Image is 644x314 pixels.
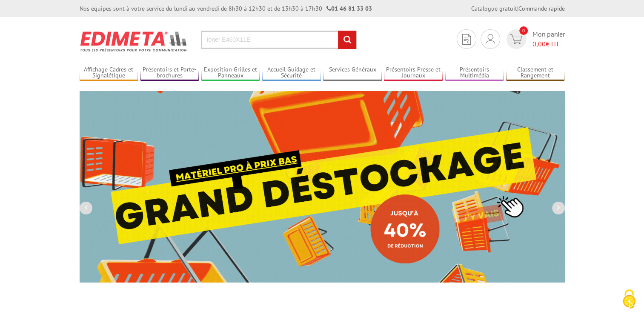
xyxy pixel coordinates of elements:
input: rechercher [338,31,356,49]
a: Présentoirs Presse et Journaux [384,66,443,80]
span: € HT [532,39,565,49]
div: Nos équipes sont à votre service du lundi au vendredi de 8h30 à 12h30 et de 13h30 à 17h30 [80,4,372,13]
strong: 01 46 81 33 03 [326,5,372,12]
button: Cookies (fenêtre modale) [614,285,644,314]
a: Exposition Grilles et Panneaux [201,66,260,80]
img: Présentoir, panneau, stand - Edimeta - PLV, affichage, mobilier bureau, entreprise [80,26,188,57]
input: Rechercher un produit ou une référence... [201,31,357,49]
a: Affichage Cadres et Signalétique [80,66,138,80]
a: devis rapide 0 Mon panier 0,00€ HT [504,29,565,49]
div: | [471,4,565,13]
a: Accueil Guidage et Sécurité [262,66,321,80]
span: Mon panier [532,29,565,49]
a: Présentoirs et Porte-brochures [140,66,199,80]
a: Classement et Rangement [506,66,565,80]
a: Catalogue gratuit [471,5,517,12]
img: devis rapide [462,34,471,45]
img: devis rapide [510,34,522,44]
img: Cookies (fenêtre modale) [618,288,640,310]
a: Services Généraux [323,66,382,80]
span: 0,00 [532,40,546,48]
a: Commande rapide [518,5,565,12]
span: 0 [519,26,528,35]
img: devis rapide [486,34,495,44]
a: Présentoirs Multimédia [445,66,504,80]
